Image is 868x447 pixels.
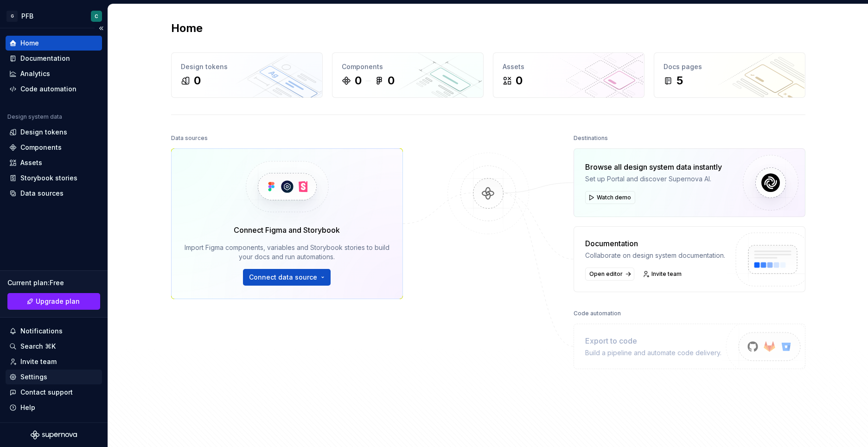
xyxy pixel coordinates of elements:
[185,243,389,262] div: Import Figma components, variables and Storybook stories to build your docs and run automations.
[243,269,331,286] button: Connect data source
[20,372,47,382] div: Settings
[7,113,62,121] div: Design system data
[6,400,102,415] button: Help
[6,51,102,66] a: Documentation
[31,430,77,440] svg: Supernova Logo
[20,38,39,48] div: Home
[20,128,67,137] div: Design tokens
[332,52,484,98] a: Components00
[6,36,102,51] a: Home
[249,273,317,282] span: Connect data source
[6,155,102,170] a: Assets
[20,143,62,152] div: Components
[21,12,33,21] div: PFB
[20,69,50,78] div: Analytics
[7,293,100,310] a: Upgrade plan
[20,189,64,198] div: Data sources
[651,270,682,278] span: Invite team
[355,73,362,88] div: 0
[677,73,683,88] div: 5
[6,125,102,140] a: Design tokens
[6,385,102,400] button: Contact support
[171,21,203,36] h2: Home
[20,388,73,397] div: Contact support
[516,73,523,88] div: 0
[6,370,102,384] a: Settings
[585,161,722,172] div: Browse all design system data instantly
[6,186,102,201] a: Data sources
[234,224,340,236] div: Connect Figma and Storybook
[640,268,686,281] a: Invite team
[194,73,201,88] div: 0
[7,278,100,287] div: Current plan : Free
[95,22,108,35] button: Collapse sidebar
[585,268,634,281] a: Open editor
[585,174,722,184] div: Set up Portal and discover Supernova AI.
[171,52,323,98] a: Design tokens0
[20,326,63,336] div: Notifications
[6,171,102,185] a: Storybook stories
[20,357,57,366] div: Invite team
[95,13,98,20] div: C
[6,66,102,81] a: Analytics
[181,62,313,71] div: Design tokens
[6,324,102,338] button: Notifications
[654,52,805,98] a: Docs pages5
[503,62,635,71] div: Assets
[597,194,631,201] span: Watch demo
[589,270,623,278] span: Open editor
[20,342,56,351] div: Search ⌘K
[20,84,77,94] div: Code automation
[6,140,102,155] a: Components
[20,173,77,183] div: Storybook stories
[36,297,80,306] span: Upgrade plan
[388,73,395,88] div: 0
[493,52,645,98] a: Assets0
[574,132,608,145] div: Destinations
[20,158,42,167] div: Assets
[342,62,474,71] div: Components
[574,307,621,320] div: Code automation
[585,238,725,249] div: Documentation
[171,132,208,145] div: Data sources
[6,339,102,354] button: Search ⌘K
[2,6,106,26] button: GPFBC
[585,251,725,260] div: Collaborate on design system documentation.
[585,348,721,358] div: Build a pipeline and automate code delivery.
[6,82,102,96] a: Code automation
[585,335,721,346] div: Export to code
[6,354,102,369] a: Invite team
[664,62,796,71] div: Docs pages
[585,191,635,204] button: Watch demo
[6,11,18,22] div: G
[20,54,70,63] div: Documentation
[20,403,35,412] div: Help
